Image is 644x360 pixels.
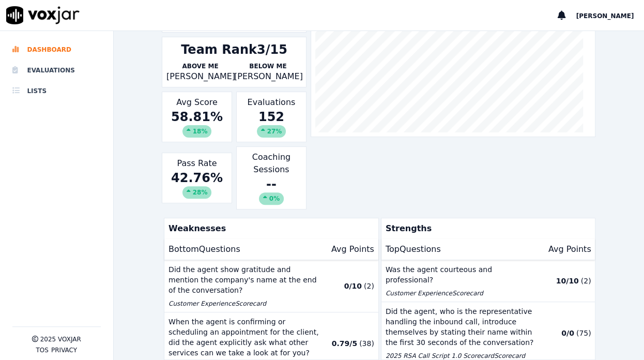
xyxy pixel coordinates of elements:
[236,146,306,209] div: Coaching Sessions
[386,352,540,360] p: 2025 RSA Call Script 1.0 Scorecard Scorecard
[166,109,227,138] div: 58.81 %
[234,70,302,83] p: [PERSON_NAME]
[51,346,77,354] button: Privacy
[241,176,302,205] div: --
[162,92,232,142] div: Avg Score
[40,335,81,343] p: 2025 Voxjar
[12,81,101,101] a: Lists
[576,328,591,338] p: ( 75 )
[166,62,234,70] p: Above Me
[576,12,634,20] span: [PERSON_NAME]
[168,243,240,256] p: Bottom Questions
[168,317,323,358] p: When the agent is confirming or scheduling an appointment for the client, did the agent explicitl...
[12,39,101,60] a: Dashboard
[364,281,374,291] p: ( 2 )
[386,289,540,297] p: Customer Experience Scorecard
[359,338,374,349] p: ( 38 )
[386,243,441,256] p: Top Questions
[548,243,591,256] p: Avg Points
[164,260,378,312] button: Did the agent show gratitude and mention the company's name at the end of the conversation? Custo...
[236,92,306,142] div: Evaluations
[166,170,227,199] div: 42.76 %
[257,125,286,138] div: 27 %
[576,9,644,22] button: [PERSON_NAME]
[259,192,284,205] div: 0%
[332,338,357,349] p: 0.79 / 5
[164,218,374,239] p: Weaknesses
[182,125,212,138] div: 18 %
[6,6,80,24] img: voxjar logo
[36,346,48,354] button: TOS
[168,299,323,308] p: Customer Experience Scorecard
[162,153,232,203] div: Pass Rate
[381,218,591,239] p: Strengths
[331,243,374,256] p: Avg Points
[581,276,591,286] p: ( 2 )
[168,264,323,295] p: Did the agent show gratitude and mention the company's name at the end of the conversation?
[182,186,212,199] div: 28 %
[381,260,595,302] button: Was the agent courteous and professional? Customer ExperienceScorecard 10/10 (2)
[344,281,362,291] p: 0 / 10
[561,328,574,338] p: 0 / 0
[556,276,578,286] p: 10 / 10
[181,41,287,58] div: Team Rank 3/15
[386,306,540,348] p: Did the agent, who is the representative handling the inbound call, introduce themselves by stati...
[234,62,302,70] p: Below Me
[241,109,302,138] div: 152
[166,70,234,83] p: [PERSON_NAME]
[12,60,101,81] a: Evaluations
[386,264,540,285] p: Was the agent courteous and professional?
